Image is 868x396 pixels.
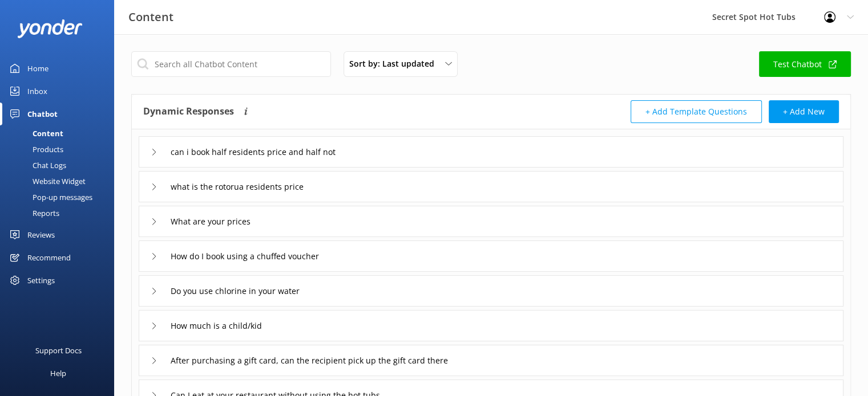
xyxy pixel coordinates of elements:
div: Settings [27,269,55,292]
a: Test Chatbot [759,51,851,77]
div: Pop-up messages [7,189,92,205]
div: Products [7,141,63,157]
a: Website Widget [7,173,114,189]
a: Chat Logs [7,157,114,173]
button: + Add Template Questions [631,100,762,123]
a: Reports [7,205,114,221]
div: Help [50,362,66,385]
button: + Add New [769,100,839,123]
div: Chat Logs [7,157,66,173]
a: Pop-up messages [7,189,114,205]
div: Inbox [27,80,47,103]
a: Content [7,125,114,141]
div: Reviews [27,223,55,246]
h4: Dynamic Responses [143,100,234,123]
div: Recommend [27,246,71,269]
div: Chatbot [27,103,58,125]
div: Reports [7,205,59,221]
div: Home [27,57,49,80]
img: yonder-white-logo.png [17,19,83,38]
a: Products [7,141,114,157]
span: Sort by: Last updated [349,58,441,70]
div: Support Docs [35,339,82,362]
input: Search all Chatbot Content [131,51,331,77]
h3: Content [128,8,173,26]
div: Website Widget [7,173,86,189]
div: Content [7,125,63,141]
